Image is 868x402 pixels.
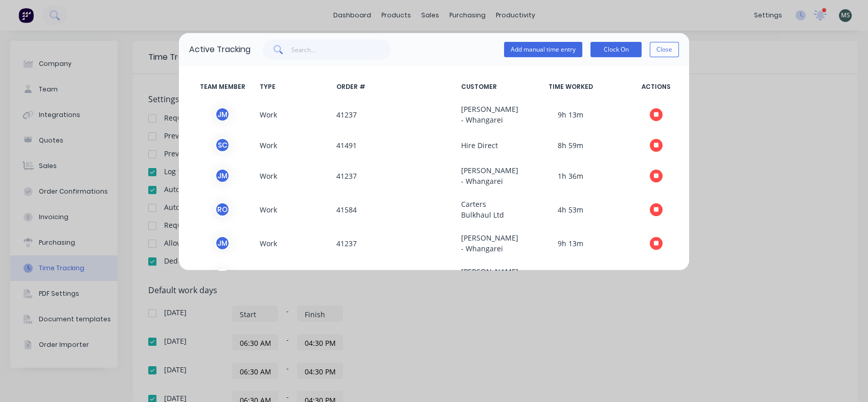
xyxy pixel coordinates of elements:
span: [PERSON_NAME] - Whangarei [457,266,508,288]
span: Work [256,137,332,153]
span: 9h 13m [508,232,633,254]
div: S C [215,137,230,153]
span: ORDER # [332,82,457,91]
span: [PERSON_NAME] - Whangarei [457,165,508,186]
span: 9h 13m [508,104,633,125]
span: 8h 59m [508,137,633,153]
input: Search... [291,39,391,60]
span: Work [256,232,332,254]
span: 41237 [332,266,457,288]
span: TIME WORKED [508,82,633,91]
div: J M [215,168,230,183]
span: TEAM MEMBER [189,82,256,91]
span: CUSTOMER [457,82,508,91]
button: Close [650,42,679,57]
span: 41491 [332,137,457,153]
span: [PERSON_NAME] - Whangarei [457,104,508,125]
div: Active Tracking [189,43,250,56]
span: 41237 [332,165,457,186]
span: 41584 [332,199,457,220]
button: Add manual time entry [504,42,582,57]
span: 41237 [332,104,457,125]
span: Work [256,199,332,220]
span: [PERSON_NAME] - Whangarei [457,232,508,254]
div: R O [215,202,230,217]
span: 41237 [332,232,457,254]
span: Work [256,165,332,186]
div: J M [215,269,230,285]
span: 4h 53m [508,199,633,220]
div: J M [215,235,230,251]
span: TYPE [256,82,332,91]
span: ACTIONS [633,82,679,91]
span: Carters Bulkhaul Ltd [457,199,508,220]
span: 1h 36m [508,266,633,288]
span: Work [256,104,332,125]
div: J M [215,107,230,122]
span: 1h 36m [508,165,633,186]
span: Work [256,266,332,288]
button: Clock On [590,42,642,57]
span: Hire Direct [457,137,508,153]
